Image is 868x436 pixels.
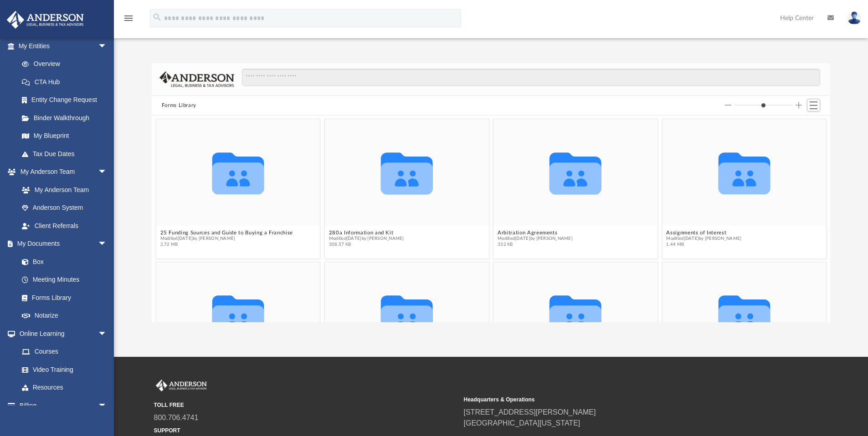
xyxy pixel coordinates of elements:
[242,69,820,86] input: Search files and folders
[13,360,112,379] a: Video Training
[666,242,741,248] span: 1.44 MB
[498,236,573,242] span: Modified [DATE] by [PERSON_NAME]
[13,91,121,109] a: Entity Change Request
[98,37,116,56] span: arrow_drop_down
[13,109,121,127] a: Binder Walkthrough
[329,242,404,248] span: 308.57 KB
[464,395,767,404] small: Headquarters & Operations
[123,17,134,24] a: menu
[13,55,121,73] a: Overview
[13,199,116,217] a: Anderson System
[13,307,116,325] a: Notarize
[725,102,731,108] button: Decrease column size
[152,12,162,22] i: search
[152,116,831,323] div: grid
[329,230,404,236] button: 280a Information and Kit
[6,163,116,181] a: My Anderson Teamarrow_drop_down
[13,253,112,271] a: Box
[154,414,199,421] a: 800.706.4741
[160,230,293,236] button: 25 Funding Sources and Guide to Buying a Franchise
[796,102,802,108] button: Increase column size
[6,396,121,415] a: Billingarrow_drop_down
[160,242,293,248] span: 2.72 MB
[162,101,196,110] button: Forms Library
[4,11,87,29] img: Anderson Advisors Platinum Portal
[123,13,134,24] i: menu
[464,408,596,416] a: [STREET_ADDRESS][PERSON_NAME]
[6,37,121,55] a: My Entitiesarrow_drop_down
[464,419,580,427] a: [GEOGRAPHIC_DATA][US_STATE]
[13,289,112,307] a: Forms Library
[6,324,116,343] a: Online Learningarrow_drop_down
[498,242,573,248] span: 332 KB
[154,401,457,409] small: TOLL FREE
[13,73,121,91] a: CTA Hub
[666,236,741,242] span: Modified [DATE] by [PERSON_NAME]
[98,396,116,415] span: arrow_drop_down
[13,271,116,289] a: Meeting Minutes
[13,217,116,235] a: Client Referrals
[13,145,121,163] a: Tax Due Dates
[160,236,293,242] span: Modified [DATE] by [PERSON_NAME]
[498,230,573,236] button: Arbitration Agreements
[154,380,209,391] img: Anderson Advisors Platinum Portal
[13,181,112,199] a: My Anderson Team
[154,426,457,435] small: SUPPORT
[13,127,116,145] a: My Blueprint
[13,343,116,361] a: Courses
[13,379,116,397] a: Resources
[666,230,741,236] button: Assignments of Interest
[807,99,821,112] button: Switch to List View
[98,235,116,253] span: arrow_drop_down
[329,236,404,242] span: Modified [DATE] by [PERSON_NAME]
[734,102,793,108] input: Column size
[847,11,861,25] img: User Pic
[6,235,116,253] a: My Documentsarrow_drop_down
[98,324,116,343] span: arrow_drop_down
[98,163,116,182] span: arrow_drop_down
